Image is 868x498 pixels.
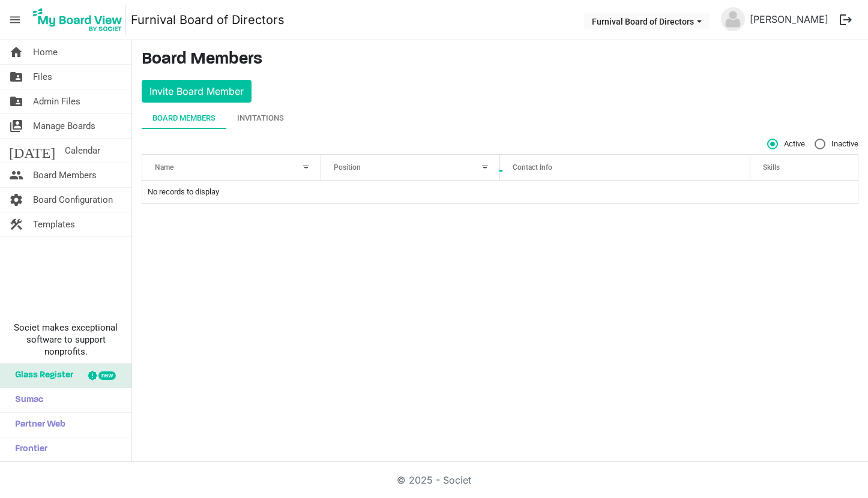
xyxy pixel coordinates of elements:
span: Partner Web [9,413,65,437]
img: My Board View Logo [29,5,126,35]
span: Board Configuration [33,188,113,212]
span: Active [767,139,805,149]
span: Sumac [9,388,43,412]
span: [DATE] [9,139,55,163]
span: menu [4,8,26,31]
span: Admin Files [33,89,80,113]
span: Templates [33,212,75,236]
h3: Board Members [142,50,858,70]
span: Board Members [33,163,97,187]
div: tab-header [142,107,858,129]
span: Inactive [815,139,858,149]
span: people [9,163,23,187]
span: Glass Register [9,364,73,388]
span: Manage Boards [33,114,95,138]
span: folder_shared [9,89,23,113]
span: settings [9,188,23,212]
span: folder_shared [9,65,23,89]
a: Furnival Board of Directors [131,8,285,32]
button: Furnival Board of Directors dropdownbutton [584,13,710,29]
a: My Board View Logo [29,5,131,35]
img: no-profile-picture.svg [721,7,745,31]
a: © 2025 - Societ [397,474,471,486]
button: Invite Board Member [142,80,252,103]
span: Home [33,40,58,64]
button: logout [833,7,858,32]
span: construction [9,212,23,236]
span: Files [33,65,52,89]
span: home [9,40,23,64]
span: Calendar [65,139,100,163]
a: [PERSON_NAME] [745,7,833,31]
div: Board Members [152,112,215,124]
span: Societ makes exceptional software to support nonprofits. [5,322,126,358]
div: Invitations [237,112,284,124]
span: switch_account [9,114,23,138]
span: Frontier [9,437,47,461]
div: new [98,371,116,380]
